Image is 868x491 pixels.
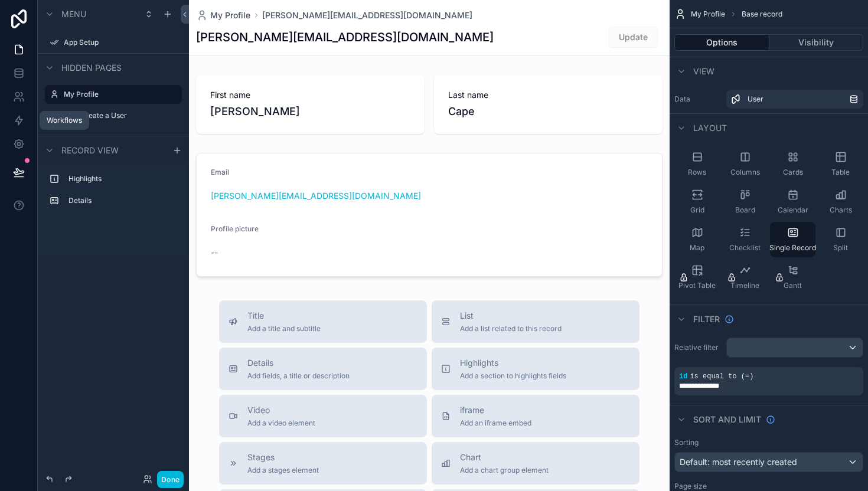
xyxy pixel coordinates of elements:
label: Sorting [674,438,699,447]
a: User [726,90,863,109]
span: Board [735,205,755,215]
span: Charts [830,205,852,215]
span: Base record [742,9,782,19]
button: Single Record [770,222,815,257]
label: Data [674,94,722,104]
span: Rows [688,168,706,177]
label: Details [68,196,172,205]
span: Split [833,243,848,253]
a: Create a User [59,106,182,125]
span: Hidden pages [61,62,122,74]
button: Gantt [770,260,815,295]
span: Columns [730,168,760,177]
span: Layout [693,122,727,134]
span: Table [831,168,850,177]
label: App Setup [64,38,175,47]
span: Pivot Table [678,281,716,290]
button: Table [818,146,863,182]
button: Split [818,222,863,257]
a: [PERSON_NAME][EMAIL_ADDRESS][DOMAIN_NAME] [262,9,472,21]
span: Map [690,243,704,253]
span: id [679,372,687,381]
span: My Profile [210,9,250,21]
button: Rows [674,146,720,182]
button: Timeline [722,260,768,295]
label: Relative filter [674,343,722,352]
button: Pivot Table [674,260,720,295]
span: User [748,94,763,104]
span: Checklist [729,243,761,253]
button: Visibility [769,34,864,51]
span: Filter [693,313,720,325]
span: View [693,66,714,77]
button: Columns [722,146,768,182]
button: Grid [674,184,720,220]
span: Gantt [784,281,802,290]
div: scrollable content [38,164,189,222]
button: Board [722,184,768,220]
label: My Profile [64,90,175,99]
span: Calendar [778,205,808,215]
span: Grid [690,205,704,215]
button: Checklist [722,222,768,257]
span: Timeline [730,281,759,290]
span: My Profile [691,9,725,19]
span: Sort And Limit [693,414,761,425]
div: Workflows [47,116,82,125]
span: is equal to (=) [690,372,753,381]
button: Default: most recently created [674,452,863,472]
span: Single Record [769,243,816,253]
span: Default: most recently created [680,457,797,467]
span: Record view [61,145,119,156]
label: Highlights [68,174,172,184]
span: Menu [61,8,86,20]
button: Cards [770,146,815,182]
button: Options [674,34,769,51]
button: Map [674,222,720,257]
button: Charts [818,184,863,220]
span: Cards [783,168,803,177]
h1: [PERSON_NAME][EMAIL_ADDRESS][DOMAIN_NAME] [196,29,494,45]
button: Done [157,471,184,488]
button: Calendar [770,184,815,220]
span: Create a User [80,111,127,120]
a: My Profile [196,9,250,21]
